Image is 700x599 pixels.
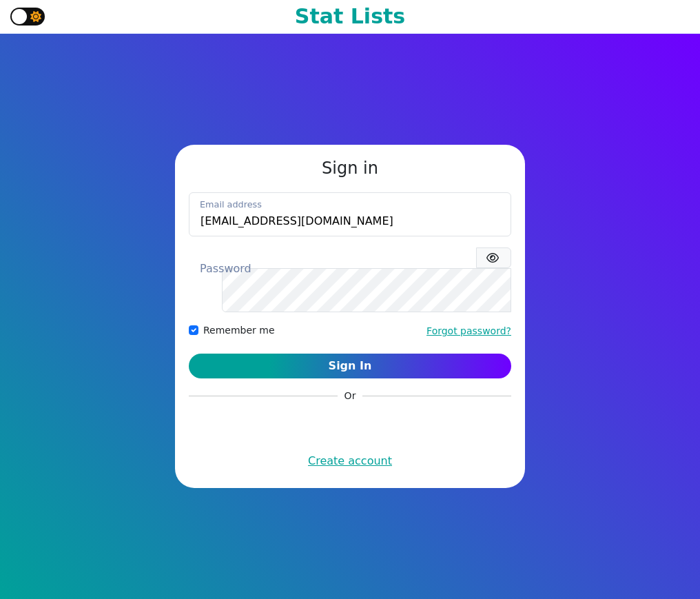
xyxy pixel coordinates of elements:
[189,354,511,378] button: Sign In
[426,325,511,336] a: Forgot password?
[283,409,418,440] iframe: Sign in with Google Button
[203,323,275,338] label: Remember me
[189,159,511,179] h3: Sign in
[295,4,405,29] h1: Stat Lists
[308,454,392,467] a: Create account
[338,389,363,403] span: Or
